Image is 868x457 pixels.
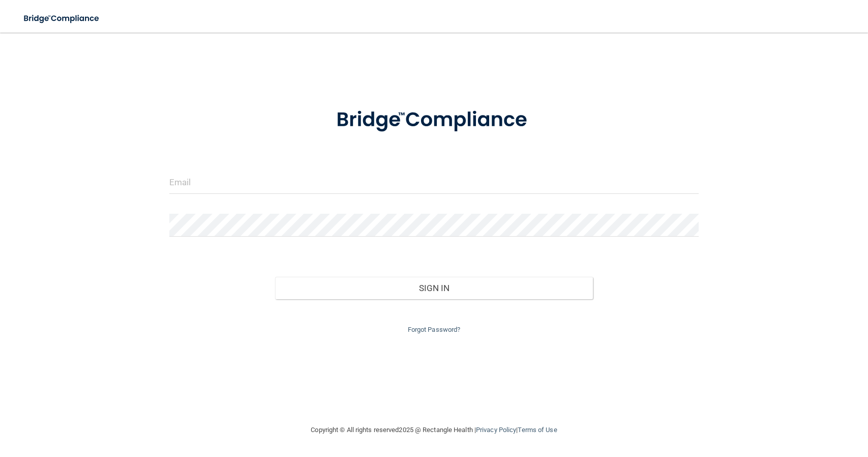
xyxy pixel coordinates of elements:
[249,414,620,446] div: Copyright © All rights reserved 2025 @ Rectangle Health | |
[275,277,593,299] button: Sign In
[169,171,699,194] input: Email
[518,426,557,434] a: Terms of Use
[15,8,109,29] img: bridge_compliance_login_screen.278c3ca4.svg
[476,426,516,434] a: Privacy Policy
[408,326,461,333] a: Forgot Password?
[315,94,552,147] img: bridge_compliance_login_screen.278c3ca4.svg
